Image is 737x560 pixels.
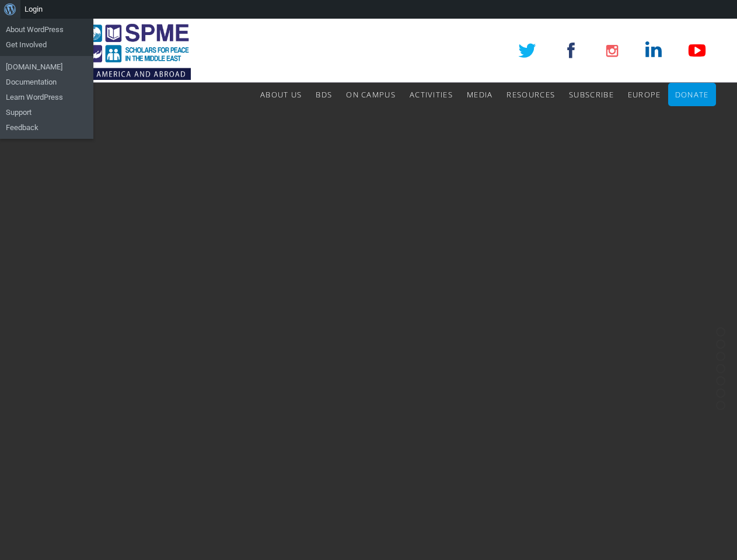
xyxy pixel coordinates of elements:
[675,89,709,100] span: Donate
[410,89,453,100] span: Activities
[346,83,396,106] a: On Campus
[507,89,555,100] span: Resources
[22,19,191,83] img: SPME
[467,83,493,106] a: Media
[346,89,396,100] span: On Campus
[467,89,493,100] span: Media
[260,89,302,100] span: About Us
[628,83,661,106] a: Europe
[410,83,453,106] a: Activities
[569,83,614,106] a: Subscribe
[316,83,332,106] a: BDS
[675,83,709,106] a: Donate
[628,89,661,100] span: Europe
[316,89,332,100] span: BDS
[260,83,302,106] a: About Us
[507,83,555,106] a: Resources
[569,89,614,100] span: Subscribe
